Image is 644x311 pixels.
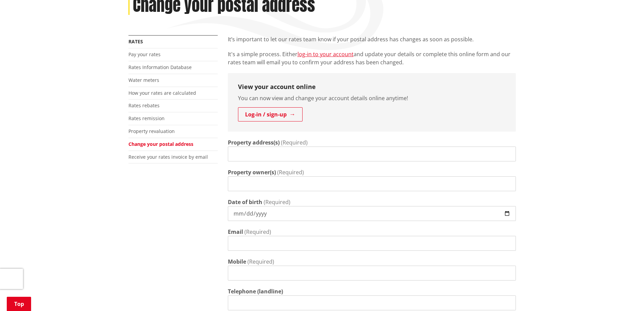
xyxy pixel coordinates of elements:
[238,83,506,91] h3: View your account online
[228,168,276,176] label: Property owner(s)
[277,169,304,176] span: (Required)
[228,228,243,236] label: Email
[244,228,271,236] span: (Required)
[228,138,280,147] label: Property address(s)
[228,35,516,43] p: It’s important to let our rates team know if your postal address has changes as soon as possible.
[128,128,175,134] a: Property revaluation
[128,77,159,83] a: Water meters
[228,50,516,66] p: It's a simple process. Either and update your details or complete this online form and our rates ...
[297,50,354,58] a: log-in to your account
[128,102,160,109] a: Rates rebates
[7,297,31,311] a: Top
[128,115,165,121] a: Rates remission
[128,51,161,58] a: Pay your rates
[238,107,303,121] a: Log-in / sign-up
[247,258,274,265] span: (Required)
[264,198,290,206] span: (Required)
[128,154,208,160] a: Receive your rates invoice by email
[228,258,246,266] label: Mobile
[128,141,193,147] a: Change your postal address
[281,139,308,146] span: (Required)
[128,64,192,70] a: Rates Information Database
[128,38,143,45] a: Rates
[228,198,262,206] label: Date of birth
[228,287,283,295] label: Telephone (landline)
[613,283,637,307] iframe: Messenger Launcher
[128,90,196,96] a: How your rates are calculated
[238,94,506,102] p: You can now view and change your account details online anytime!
